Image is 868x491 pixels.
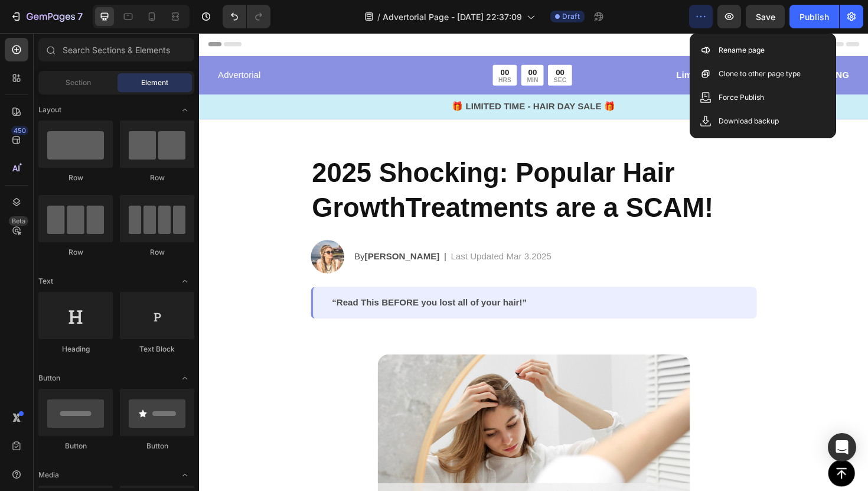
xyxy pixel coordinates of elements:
div: Row [120,247,194,258]
div: 450 [11,126,28,135]
div: Row [38,247,113,258]
p: SEC [376,47,389,53]
div: 00 [347,36,359,47]
span: Section [66,77,91,88]
div: 00 [317,36,331,47]
div: Beta [9,216,28,226]
div: Open Intercom Messenger [828,433,856,461]
span: / [377,11,380,23]
input: Search Sections & Elements [38,38,194,61]
span: Toggle open [175,100,194,119]
button: 7 [5,5,88,28]
span: Text [38,276,53,287]
span: Advertorial Page - [DATE] 22:37:09 [383,11,522,23]
span: Element [141,77,168,88]
button: Save [746,5,785,28]
p: Last Updated Mar 3.2025 [266,230,373,244]
p: Download backup [719,115,779,127]
div: Heading [38,344,113,355]
p: | [259,230,262,244]
p: Limited time: 30% OFF + FREESHIPPING [469,38,688,52]
p: MIN [347,47,359,53]
p: Clone to other page type [719,68,801,80]
div: 00 [376,36,389,47]
span: Draft [562,11,580,22]
div: Button [120,441,194,451]
p: Force Publish [719,92,764,103]
span: Toggle open [175,369,194,388]
span: Save [756,12,775,22]
p: “Read This BEFORE you lost all of your hair!” [141,279,570,292]
p: 7 [77,9,83,24]
span: Toggle open [175,272,194,291]
span: Media [38,470,59,480]
div: Text Block [120,344,194,355]
button: Publish [789,5,839,28]
div: Button [38,441,113,451]
strong: [PERSON_NAME] [175,232,254,242]
p: 🎁 LIMITED TIME - HAIR DAY SALE 🎁 [1,71,707,85]
p: By [164,230,254,244]
div: Row [120,173,194,183]
div: Publish [800,11,829,23]
span: Layout [38,105,61,115]
span: Button [38,373,60,383]
p: Rename page [719,44,765,56]
div: Row [38,173,113,183]
iframe: Design area [199,33,868,491]
div: Undo/Redo [223,5,270,28]
h2: 2025 Shocking: Popular Hair GrowthTreatments are a SCAM! [118,129,590,205]
p: HRS [317,47,331,53]
img: gempages_584814928070705733-2eb59278-65d3-4b29-81ca-e0edb82acbb8.png [118,219,154,255]
span: Toggle open [175,466,194,485]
